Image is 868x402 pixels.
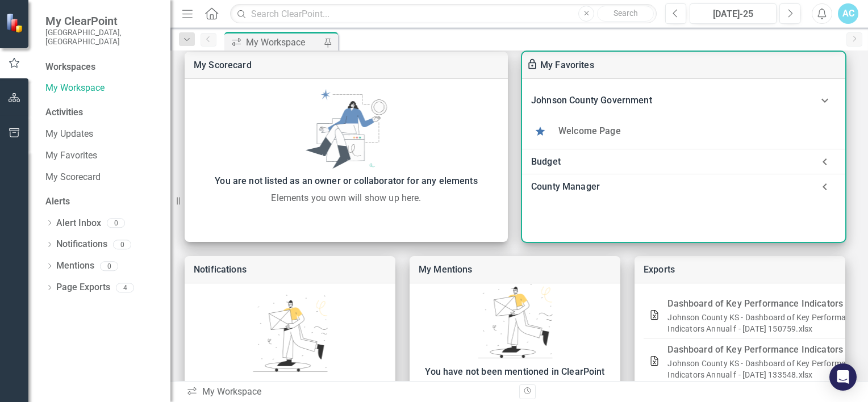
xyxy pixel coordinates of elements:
a: My Scorecard [194,60,252,70]
div: You do not have any notifications yet [190,378,390,393]
div: Budget [522,149,845,174]
button: Search [597,6,654,22]
div: County Manager [531,179,813,195]
div: Johnson County Government [522,88,845,113]
div: Activities [45,106,159,119]
a: Johnson County KS - Dashboard of Key Performance Indicators Annual f - [DATE] 150759.xlsx [667,313,858,333]
a: My Updates [45,128,159,141]
div: 0 [100,261,118,271]
div: Open Intercom Messenger [829,363,857,391]
div: 0 [113,240,131,249]
div: You have not been mentioned in ClearPoint [415,364,615,380]
img: ClearPoint Strategy [6,13,26,33]
div: My Workspace [246,35,321,49]
div: Alerts [45,195,159,208]
div: My Workspace [186,386,511,399]
a: Notifications [56,238,107,251]
div: Johnson County Government [531,93,813,108]
div: Budget [531,154,813,170]
a: My Scorecard [45,171,159,184]
span: My ClearPoint [45,14,159,28]
a: Welcome Page [558,125,621,136]
a: Alert Inbox [56,217,101,230]
span: Search [614,9,638,18]
div: Elements you own will show up here. [190,191,502,205]
div: County Manager [522,174,845,199]
div: 0 [107,219,125,228]
a: My Workspace [45,82,159,95]
a: My Favorites [45,149,159,162]
a: Notifications [194,264,247,275]
small: [GEOGRAPHIC_DATA], [GEOGRAPHIC_DATA] [45,28,159,47]
div: You are not listed as an owner or collaborator for any elements [190,173,502,189]
div: To enable drag & drop and resizing, please duplicate this workspace from “Manage Workspaces” [527,58,540,72]
a: Mentions [56,259,94,273]
a: Exports [644,264,675,275]
div: Workspaces [45,61,95,74]
div: [DATE]-25 [694,7,773,21]
button: [DATE]-25 [690,3,777,24]
a: Page Exports [56,281,110,294]
div: 4 [116,283,134,292]
a: My Mentions [419,264,473,275]
input: Search ClearPoint... [230,4,657,24]
a: My Favorites [540,60,594,70]
button: AC [838,3,858,24]
a: Johnson County KS - Dashboard of Key Performance Indicators Annual f - [DATE] 133548.xlsx [667,359,858,379]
